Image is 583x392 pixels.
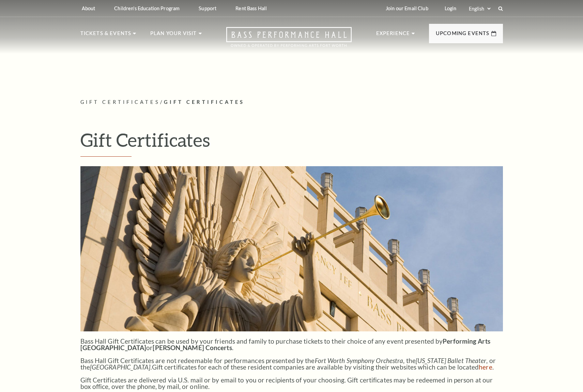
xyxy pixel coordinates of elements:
p: Upcoming Events [436,29,490,42]
span: Gift Certificates [80,99,160,105]
span: Gift Certificates [164,99,245,105]
p: Children's Education Program [114,5,180,11]
h1: Gift Certificates [80,129,503,157]
p: About [82,5,95,11]
em: [GEOGRAPHIC_DATA]. [90,363,152,371]
select: Select: [467,5,492,12]
strong: [PERSON_NAME] Concerts [153,344,232,351]
p: Plan Your Visit [150,29,197,42]
p: Tickets & Events [80,29,132,42]
em: [US_STATE] Ballet Theater [416,357,487,364]
p: Rent Bass Hall [235,5,267,11]
p: Support [199,5,216,11]
p: Experience [376,29,410,42]
a: here [479,363,492,371]
p: / [80,98,503,107]
strong: Performing Arts [GEOGRAPHIC_DATA] [80,337,490,351]
p: Bass Hall Gift Certificates can be used by your friends and family to purchase tickets to their c... [80,338,503,390]
em: Fort Worth Symphony Orchestra [315,357,403,364]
